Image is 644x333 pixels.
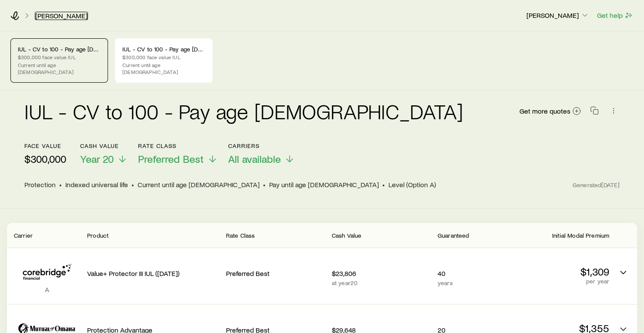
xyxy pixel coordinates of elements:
p: per year [510,278,609,285]
a: [PERSON_NAME] [35,12,88,20]
p: Current until age [DEMOGRAPHIC_DATA] [122,61,205,75]
p: Rate Class [138,142,218,149]
h2: IUL - CV to 100 - Pay age [DEMOGRAPHIC_DATA] [24,101,463,121]
span: [DATE] [601,181,620,189]
a: Get more quotes [519,106,581,116]
p: IUL - CV to 100 - Pay age [DEMOGRAPHIC_DATA] [122,46,205,53]
button: Cash ValueYear 20 [80,142,128,165]
span: Level (Option A) [388,180,436,189]
a: IUL - CV to 100 - Pay age [DEMOGRAPHIC_DATA]$300,000 face value IULCurrent until age [DEMOGRAPHIC... [10,38,108,83]
span: Cash Value [332,232,362,239]
p: $23,806 [332,269,431,278]
span: Protection [24,180,56,189]
p: $300,000 face value IUL [122,54,205,61]
span: • [131,180,134,189]
span: Year 20 [80,153,114,165]
p: Carriers [228,142,295,149]
span: • [382,180,385,189]
button: Rate ClassPreferred Best [138,142,218,165]
span: Pay until age [DEMOGRAPHIC_DATA] [269,180,379,189]
button: CarriersAll available [228,142,295,165]
p: $300,000 face value IUL [18,54,101,61]
p: at year 20 [332,279,431,286]
p: Current until age [DEMOGRAPHIC_DATA] [18,61,101,75]
a: IUL - CV to 100 - Pay age [DEMOGRAPHIC_DATA]$300,000 face value IULCurrent until age [DEMOGRAPHIC... [115,38,212,83]
span: Guaranteed [438,232,469,239]
span: Product [87,232,108,239]
button: [PERSON_NAME] [526,10,590,21]
span: Preferred Best [138,153,204,165]
span: • [59,180,62,189]
span: Carrier [14,232,33,239]
p: face value [24,142,66,149]
span: Generated [573,181,620,189]
p: years [438,279,503,286]
span: • [263,180,266,189]
span: Get more quotes [519,108,570,114]
span: Indexed universal life [65,180,128,189]
p: $300,000 [24,153,66,165]
p: Preferred Best [226,269,325,278]
span: Initial Modal Premium [552,232,609,239]
button: Get help [597,10,634,20]
p: IUL - CV to 100 - Pay age [DEMOGRAPHIC_DATA] [18,46,101,53]
p: Value+ Protector III IUL ([DATE]) [87,269,219,278]
p: Cash Value [80,142,128,149]
p: A [14,285,80,294]
p: 40 [438,269,503,278]
p: [PERSON_NAME] [526,11,589,20]
p: $1,309 [510,266,609,278]
span: Current until age [DEMOGRAPHIC_DATA] [138,180,260,189]
span: All available [228,153,281,165]
span: Rate Class [226,232,255,239]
